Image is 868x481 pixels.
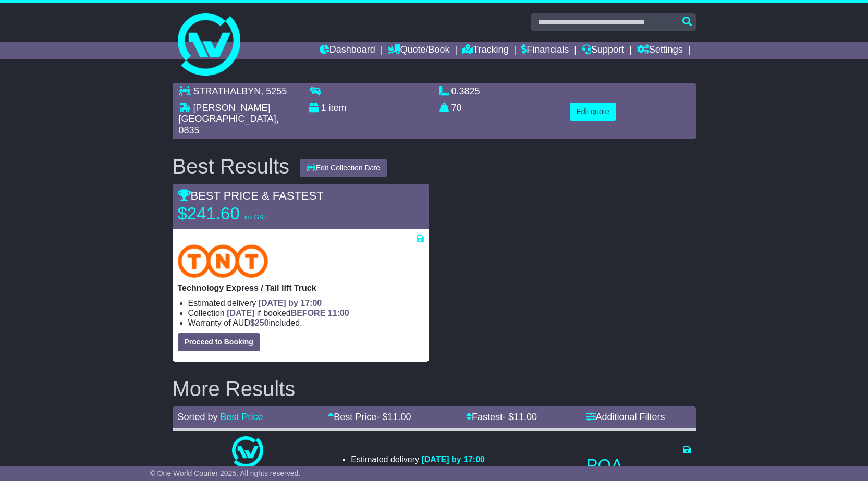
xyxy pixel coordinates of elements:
[514,412,537,422] span: 11.00
[227,309,349,317] span: if booked
[451,103,462,113] span: 70
[150,469,301,477] span: © One World Courier 2025. All rights reserved.
[462,42,508,59] a: Tracking
[421,455,485,464] span: [DATE] by 17:00
[188,318,424,328] li: Warranty of AUD included.
[351,464,485,474] li: Collection
[321,103,326,113] span: 1
[388,42,449,59] a: Quote/Book
[300,159,387,177] button: Edit Collection Date
[178,283,424,293] p: Technology Express / Tail lift Truck
[328,412,411,422] a: Best Price- $11.00
[232,436,263,467] img: One World Courier: Same Day Nationwide(quotes take 0.5-1 hour)
[521,42,569,59] a: Financials
[250,318,269,327] span: $
[586,412,665,422] a: Additional Filters
[173,377,696,400] h2: More Results
[320,42,375,59] a: Dashboard
[188,298,424,308] li: Estimated delivery
[178,333,260,351] button: Proceed to Booking
[167,155,295,178] div: Best Results
[178,189,324,202] span: BEST PRICE & FASTEST
[570,103,616,121] button: Edit quote
[178,203,308,224] p: $241.60
[244,214,267,221] span: inc GST
[466,412,537,422] a: Fastest- $11.00
[291,309,326,317] span: BEFORE
[259,299,322,307] span: [DATE] by 17:00
[637,42,683,59] a: Settings
[451,86,480,96] span: 0.3825
[261,86,287,96] span: , 5255
[255,318,269,327] span: 250
[387,412,411,422] span: 11.00
[179,103,276,125] span: [PERSON_NAME][GEOGRAPHIC_DATA]
[582,42,624,59] a: Support
[503,412,537,422] span: - $
[329,103,347,113] span: item
[178,412,218,422] span: Sorted by
[586,455,691,476] p: POA
[193,86,261,96] span: STRATHALBYN
[627,465,649,473] span: inc GST
[376,412,411,422] span: - $
[328,309,349,317] span: 11:00
[351,454,485,464] li: Estimated delivery
[227,309,254,317] span: [DATE]
[179,114,279,135] span: , 0835
[188,308,424,318] li: Collection
[221,412,263,422] a: Best Price
[178,244,268,278] img: TNT Domestic: Technology Express / Tail lift Truck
